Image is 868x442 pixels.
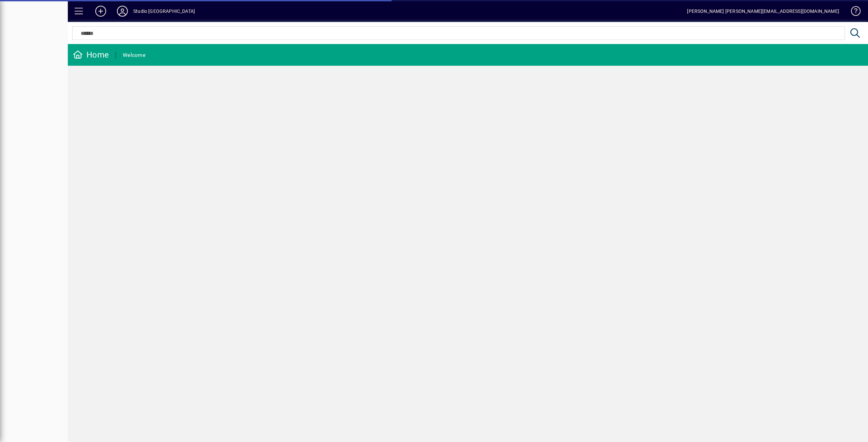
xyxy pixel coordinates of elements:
[90,5,112,17] button: Add
[73,49,109,60] div: Home
[846,1,860,23] a: Knowledge Base
[112,5,133,17] button: Profile
[133,6,195,17] div: Studio [GEOGRAPHIC_DATA]
[687,6,839,17] div: [PERSON_NAME] [PERSON_NAME][EMAIL_ADDRESS][DOMAIN_NAME]
[123,50,145,61] div: Welcome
